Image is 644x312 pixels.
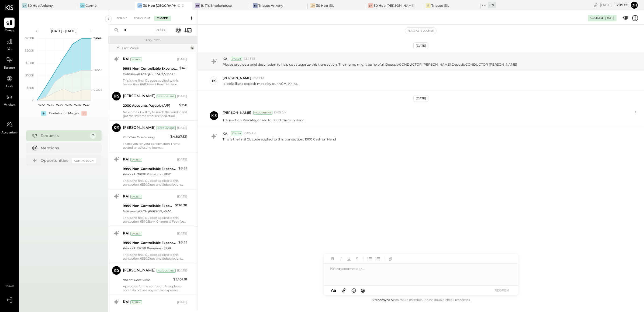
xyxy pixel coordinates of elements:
[177,269,187,273] div: [DATE]
[223,118,304,122] p: Transaction Re-categorized to: 1000 Cash on Hand
[593,2,598,8] div: copy link
[25,36,34,40] text: $250K
[177,126,187,130] div: [DATE]
[94,36,102,40] text: Sales
[5,28,15,33] span: Queue
[123,246,177,251] div: Peacock 8F099 Premium - 3958
[223,110,251,115] span: [PERSON_NAME]
[431,3,449,8] div: Tribute IRL
[253,3,258,8] div: TA
[123,166,177,172] div: 9999 Non-Controllable Expenses:Other Income and Expenses:To Be Classified P&L
[122,46,189,50] div: Last Week
[329,255,336,262] button: Bold
[223,137,336,142] p: This is the final GL code applied to this transaction: 1000 Cash on Hand
[178,240,187,245] div: $8.55
[74,103,81,107] text: W36
[85,3,97,8] div: Carmel
[223,62,517,67] p: Please provide a brief description to help us categorize this transaction. The memo might be help...
[90,132,96,139] div: 7
[56,103,63,107] text: W34
[0,73,19,89] a: Cash
[130,158,142,162] div: System
[41,29,87,33] div: [DATE] - [DATE]
[1,130,18,135] span: Accountant
[337,255,344,262] button: Italic
[405,28,436,34] button: Flag as Blocker
[274,110,287,115] span: 10:05 AM
[123,125,155,131] div: [PERSON_NAME]
[366,255,373,262] button: Unordered List
[25,73,34,77] text: $100K
[195,3,200,8] div: BT
[123,79,187,86] div: This is the final GL code applied to this transaction: 6611:Fees & Permits (sub-account of Contro...
[0,18,19,33] a: Queue
[130,195,142,199] div: System
[310,3,315,8] div: 3H
[244,131,257,136] span: 10:05 AM
[244,57,255,61] span: 7:34 PM
[0,92,19,108] a: Vendors
[173,277,187,282] div: $5,101.81
[175,203,187,208] div: $126.38
[123,71,178,77] div: Withdrawal ACH [US_STATE] Consumable/T Withdrawal ACH [US_STATE] Consumable/TYPE: IACONHEMP CO: Iow
[123,300,129,305] div: KAI
[157,95,176,98] div: Accountant
[231,57,242,61] div: System
[212,78,216,83] div: ES
[26,61,34,65] text: $150K
[361,288,365,293] span: @
[28,3,53,8] div: 30 Hop Ankeny
[27,86,34,90] text: $50K
[157,269,176,273] div: Accountant
[80,3,85,8] div: Ca
[83,103,89,107] text: W37
[190,46,194,50] div: 18
[123,209,173,214] div: Withdrawal ACH [PERSON_NAME]/[PERSON_NAME] [PERSON_NAME]/TYPE: CHK ORDER CO: HARL
[6,84,13,89] span: Cash
[4,103,15,108] span: Vendors
[123,203,173,209] div: 9999 Non-Controllable Expenses:Other Income and Expenses:To Be Classified P&L
[114,16,130,21] div: For Me
[368,3,373,8] div: 3H
[123,157,129,162] div: KAI
[41,158,69,163] div: Opportunities
[123,277,172,283] div: 901 IRL Receivable
[177,232,187,236] div: [DATE]
[0,36,19,52] a: P&L
[65,103,71,107] text: W35
[0,55,19,71] a: Balance
[131,16,153,21] div: For Client
[201,3,232,8] div: B. T.'s Smokehouse
[81,111,87,116] div: -
[374,255,381,262] button: Ordered List
[387,255,394,262] button: Add URL
[316,3,334,8] div: 30 Hop IRL
[123,142,187,149] div: Thank you for your confirmation. I have posted an adjusting journal.
[123,231,129,236] div: KAI
[491,287,513,294] button: REOPEN
[223,56,228,61] span: KAI
[4,66,15,71] span: Balance
[223,131,228,136] span: KAI
[359,287,367,294] button: @
[154,16,171,21] div: Closed
[605,16,614,20] div: [DATE]
[123,179,187,186] div: This is the final GL code applied to this transaction: 6550:Dues and Subscriptions (sub-account o...
[123,103,178,108] div: 2000 Accounts Payable (A/P)
[157,126,176,130] div: Accountant
[123,240,177,246] div: 9999 Non-Controllable Expenses:Other Income and Expenses:To Be Classified P&L
[177,57,187,62] div: [DATE]
[47,103,54,107] text: W33
[22,3,27,8] div: 3H
[426,3,431,8] div: TI
[630,1,639,9] button: Dh
[72,158,96,163] div: Coming Soon
[25,49,34,52] text: $200K
[49,111,79,116] div: Contribution Margin
[123,172,177,177] div: Peacock D810F Premium - 3958
[123,66,178,71] div: 9999 Non-Controllable Expenses:Other Income and Expenses:To Be Classified P&L
[329,287,338,293] button: Aa
[130,300,142,304] div: System
[177,157,187,162] div: [DATE]
[413,42,428,49] div: [DATE]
